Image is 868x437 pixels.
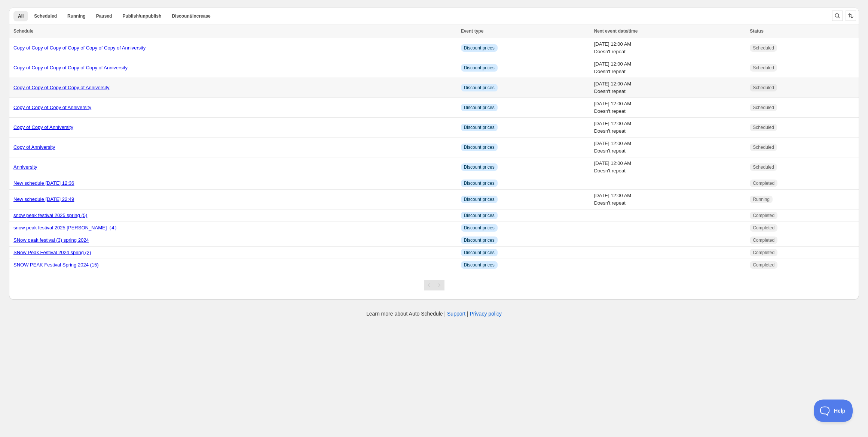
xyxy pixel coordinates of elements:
span: Discount prices [464,124,495,130]
a: Copy of Copy of Anniversity [13,124,73,130]
iframe: Toggle Customer Support [814,400,853,422]
span: All [18,13,24,19]
span: Scheduled [753,65,774,71]
span: Discount prices [464,250,495,256]
td: [DATE] 12:00 AM Doesn't repeat [592,78,748,98]
span: Discount/increase [172,13,210,19]
span: Discount prices [464,144,495,150]
span: Status [750,28,764,34]
button: Search and filter results [832,10,843,21]
a: New schedule [DATE] 22:49 [13,196,74,202]
span: Completed [753,237,774,243]
span: Discount prices [464,164,495,170]
a: Anniversity [13,164,37,170]
span: Scheduled [753,164,774,170]
span: Scheduled [753,45,774,51]
span: Scheduled [753,144,774,150]
a: Copy of Anniversity [13,144,55,150]
a: Privacy policy [470,311,502,317]
a: SNow Peak Festival 2024 spring (2) [13,250,91,255]
td: [DATE] 12:00 AM Doesn't repeat [592,190,748,210]
span: Scheduled [753,105,774,111]
a: snow peak festival 2025 spring (5) [13,213,87,218]
span: Completed [753,225,774,231]
span: Completed [753,180,774,186]
a: SNow peak festival (3) spring 2024 [13,237,89,243]
span: Schedule [13,28,33,34]
span: Discount prices [464,237,495,243]
span: Scheduled [34,13,57,19]
a: New schedule [DATE] 12:36 [13,180,74,186]
span: Scheduled [753,124,774,130]
a: Copy of Copy of Copy of Anniversity [13,105,91,110]
span: Running [67,13,86,19]
span: Completed [753,262,774,268]
span: Discount prices [464,45,495,51]
span: Discount prices [464,180,495,186]
a: Copy of Copy of Copy of Copy of Anniversity [13,85,110,90]
button: Sort the results [846,10,856,21]
span: Discount prices [464,213,495,218]
span: Scheduled [753,85,774,91]
span: Paused [96,13,112,19]
a: Copy of Copy of Copy of Copy of Copy of Copy of Anniversity [13,45,146,51]
span: Publish/unpublish [122,13,161,19]
a: Copy of Copy of Copy of Copy of Copy of Anniversity [13,65,128,70]
span: Event type [461,28,484,34]
span: Discount prices [464,262,495,268]
a: SNOW PEAK Festival Spring 2024 (15) [13,262,99,268]
span: Running [753,196,770,202]
td: [DATE] 12:00 AM Doesn't repeat [592,98,748,118]
a: Support [447,311,465,317]
td: [DATE] 12:00 AM Doesn't repeat [592,157,748,177]
td: [DATE] 12:00 AM Doesn't repeat [592,138,748,157]
span: Next event date/time [594,28,638,34]
span: Discount prices [464,225,495,231]
span: Completed [753,213,774,218]
span: Discount prices [464,196,495,202]
nav: Pagination [424,280,444,290]
span: Discount prices [464,65,495,71]
span: Discount prices [464,105,495,111]
p: Learn more about Auto Schedule | | [366,310,502,317]
a: snow peak festival 2025 [PERSON_NAME]（4） [13,225,119,230]
td: [DATE] 12:00 AM Doesn't repeat [592,58,748,78]
td: [DATE] 12:00 AM Doesn't repeat [592,118,748,138]
span: Completed [753,250,774,256]
span: Discount prices [464,85,495,91]
td: [DATE] 12:00 AM Doesn't repeat [592,38,748,58]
